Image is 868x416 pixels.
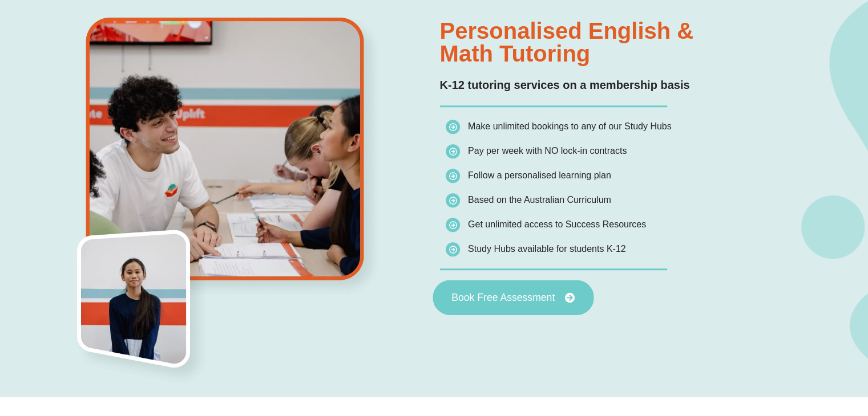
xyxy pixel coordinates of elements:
span: Pay per week with NO lock-in contracts [468,146,627,156]
span: Make unlimited bookings to any of our Study Hubs [468,121,672,131]
span: Follow a personalised learning plan [468,170,611,180]
h2: K-12 tutoring services on a membership basis [440,76,819,94]
iframe: Chat Widget [678,288,868,416]
img: icon-list.png [446,218,460,232]
span: Book Free Assessment [451,292,555,303]
span: Get unlimited access to Success Resources [468,219,646,229]
span: Study Hubs available for students K-12 [468,244,626,254]
img: icon-list.png [446,120,460,134]
img: icon-list.png [446,144,460,158]
img: icon-list.png [446,242,460,256]
a: Book Free Assessment [433,280,594,315]
h2: Personalised English & Math Tutoring [440,19,819,65]
img: icon-list.png [446,193,460,207]
span: Based on the Australian Curriculum [468,195,611,205]
img: icon-list.png [446,169,460,183]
